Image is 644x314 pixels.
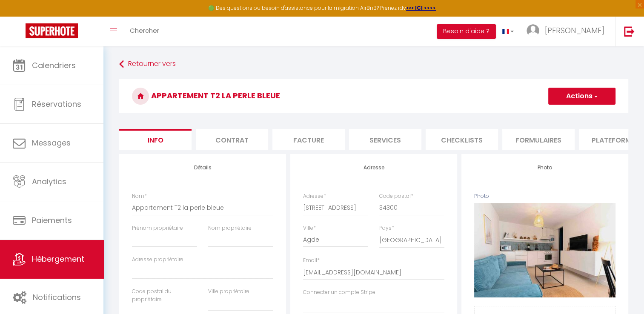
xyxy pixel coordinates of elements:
[32,176,66,187] span: Analytics
[303,224,316,232] label: Ville
[26,23,78,38] img: Super Booking
[123,17,166,46] a: Chercher
[303,165,444,171] h4: Adresse
[196,129,268,150] li: Contrat
[545,25,604,36] span: [PERSON_NAME]
[32,99,81,109] span: Réservations
[548,88,615,105] button: Actions
[32,254,84,264] span: Hébergement
[119,57,628,72] a: Retourner vers
[32,215,72,226] span: Paiements
[132,256,183,264] label: Adresse propriétaire
[349,129,421,150] li: Services
[119,129,192,150] li: Info
[119,79,628,113] h3: Appartement T2 la perle bleue
[474,165,615,171] h4: Photo
[132,165,273,171] h4: Détails
[379,224,394,232] label: Pays
[502,129,575,150] li: Formulaires
[208,224,252,232] label: Nom propriétaire
[32,60,76,71] span: Calendriers
[208,288,249,296] label: Ville propriétaire
[406,4,436,11] a: >>> ICI <<<<
[303,192,326,200] label: Adresse
[272,129,345,150] li: Facture
[33,292,81,303] span: Notifications
[624,26,635,37] img: logout
[426,129,498,150] li: Checklists
[379,192,413,200] label: Code postal
[132,288,197,304] label: Code postal du propriétaire
[303,257,320,265] label: Email
[520,17,615,46] a: ... [PERSON_NAME]
[130,26,159,35] span: Chercher
[527,24,539,37] img: ...
[437,24,496,39] button: Besoin d'aide ?
[132,224,183,232] label: Prénom propriétaire
[32,137,71,148] span: Messages
[474,192,489,200] label: Photo
[303,288,375,297] label: Connecter un compte Stripe
[132,192,147,200] label: Nom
